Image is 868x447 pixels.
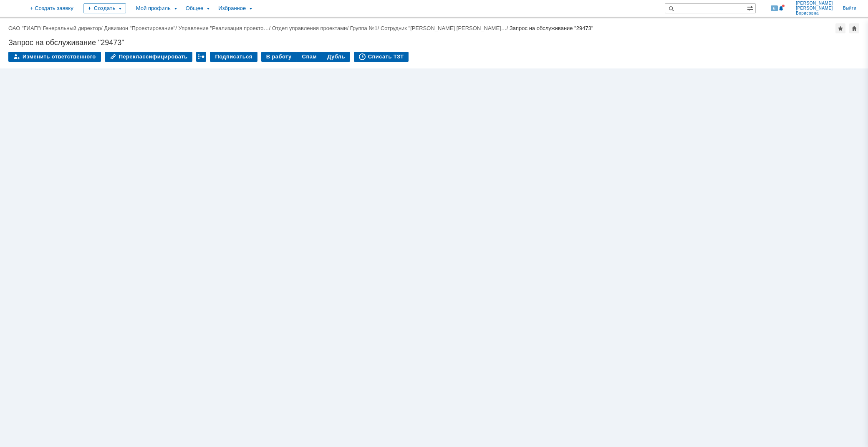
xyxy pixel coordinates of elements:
div: Запрос на обслуживание "29473" [8,38,860,47]
a: Отдел управления проектами [272,25,347,31]
span: [PERSON_NAME] [796,1,833,6]
div: / [104,25,178,31]
a: Генеральный директор [43,25,101,31]
div: / [272,25,350,31]
a: Дивизион "Проектирование" [104,25,175,31]
a: Управление "Реализация проекто… [179,25,269,31]
a: Группа №1 [350,25,378,31]
div: / [381,25,510,31]
a: ОАО "ГИАП" [8,25,40,31]
a: Сотрудник "[PERSON_NAME] [PERSON_NAME]… [381,25,507,31]
div: / [179,25,272,31]
span: Расширенный поиск [747,4,755,12]
div: / [43,25,104,31]
div: / [8,25,43,31]
div: Сделать домашней страницей [849,23,859,33]
span: 6 [771,5,778,11]
div: Добавить в избранное [835,23,845,33]
div: / [350,25,381,31]
div: Запрос на обслуживание "29473" [510,25,593,31]
div: Работа с массовостью [196,52,206,62]
span: [PERSON_NAME] [796,6,833,11]
div: Создать [83,3,126,13]
span: Борисовна [796,11,833,16]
